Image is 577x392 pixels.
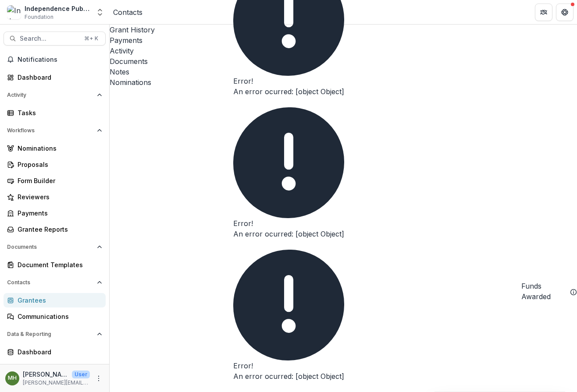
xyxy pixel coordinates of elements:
[18,176,99,185] div: Form Builder
[4,32,106,46] button: Search...
[110,35,577,46] a: Payments
[110,56,577,67] a: Documents
[72,371,90,378] p: User
[521,281,566,302] h2: Funds Awarded
[7,244,93,250] span: Documents
[4,361,106,375] a: Data Report
[18,192,99,201] div: Reviewers
[7,92,93,98] span: Activity
[94,4,106,21] button: Open entity switcher
[23,379,90,387] p: [PERSON_NAME][EMAIL_ADDRESS][DOMAIN_NAME]
[7,5,21,19] img: Independence Public Media Foundation
[18,347,99,357] div: Dashboard
[4,309,106,324] a: Communications
[4,157,106,172] a: Proposals
[110,77,577,88] a: Nominations
[4,141,106,155] a: Nominations
[4,222,106,237] a: Grantee Reports
[7,331,93,337] span: Data & Reporting
[110,46,577,56] a: Activity
[7,127,93,134] span: Workflows
[4,124,106,138] button: Open Workflows
[110,67,577,77] a: Notes
[18,56,102,64] span: Notifications
[4,275,106,290] button: Open Contacts
[4,293,106,307] a: Grantees
[4,88,106,102] button: Open Activity
[18,296,99,305] div: Grantees
[113,7,142,18] a: Contacts
[23,370,68,379] p: [PERSON_NAME]
[556,4,573,21] button: Get Help
[20,35,79,42] span: Search...
[25,13,53,21] span: Foundation
[18,160,99,169] div: Proposals
[110,25,577,35] a: Grant History
[25,4,90,13] div: Independence Public Media Foundation
[18,225,99,234] div: Grantee Reports
[8,375,17,381] div: Melissa Hamilton
[18,364,99,373] div: Data Report
[4,70,106,85] a: Dashboard
[4,106,106,120] a: Tasks
[18,108,99,117] div: Tasks
[4,258,106,272] a: Document Templates
[4,327,106,341] button: Open Data & Reporting
[93,373,104,384] button: More
[82,34,100,43] div: ⌘ + K
[4,190,106,204] a: Reviewers
[18,144,99,153] div: Nominations
[18,260,99,269] div: Document Templates
[4,345,106,359] a: Dashboard
[18,208,99,218] div: Payments
[18,73,99,82] div: Dashboard
[4,53,106,67] button: Notifications
[113,7,150,18] nav: breadcrumb
[4,240,106,254] button: Open Documents
[535,4,552,21] button: Partners
[4,173,106,188] a: Form Builder
[4,206,106,220] a: Payments
[18,312,99,321] div: Communications
[7,279,93,286] span: Contacts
